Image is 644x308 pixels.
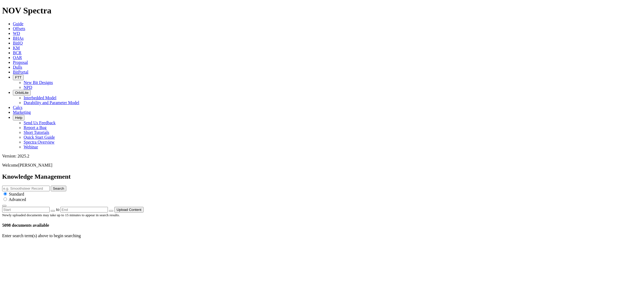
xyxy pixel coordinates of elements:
[15,75,21,79] span: FTT
[13,60,28,65] a: Proposal
[60,207,108,212] input: End
[9,197,26,202] span: Advanced
[24,85,32,90] a: NPD
[24,80,53,85] a: New Bit Designs
[13,41,23,45] a: BitIQ
[56,207,59,212] span: to
[13,36,24,41] a: BHAs
[9,192,24,196] span: Standard
[13,70,28,74] a: BitPortal
[13,50,21,55] a: BCR
[2,6,642,16] h1: NOV Spectra
[2,173,642,180] h2: Knowledge Management
[13,46,20,50] a: KM
[13,21,23,26] a: Guide
[24,145,38,149] a: Webinar
[114,207,144,212] button: Upload Content
[51,186,66,191] button: Search
[13,31,20,36] a: WD
[13,55,22,60] a: OAR
[13,75,24,80] button: FTT
[24,130,49,135] a: Short Tutorials
[15,91,28,95] span: OrbitLite
[2,163,642,168] p: Welcome
[15,116,22,120] span: Help
[24,96,56,100] a: Interbedded Model
[2,186,50,191] input: e.g. Smoothsteer Record
[24,135,55,140] a: Quick Start Guide
[13,90,31,96] button: OrbitLite
[18,163,52,167] span: [PERSON_NAME]
[24,125,46,130] a: Report a Bug
[2,213,120,217] small: Newly uploaded documents may take up to 15 minutes to appear in search results.
[13,110,31,115] a: Marketing
[13,115,24,120] button: Help
[2,207,50,212] input: Start
[13,65,22,69] a: Dulls
[24,140,54,144] a: Spectra Overview
[2,154,642,159] div: Version: 2025.2
[24,120,56,125] a: Send Us Feedback
[2,233,642,238] p: Enter search term(s) above to begin searching
[13,105,23,110] a: Calcs
[24,100,79,105] a: Durability and Parameter Model
[13,26,25,31] a: Offsets
[2,223,642,228] h4: 5098 documents available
